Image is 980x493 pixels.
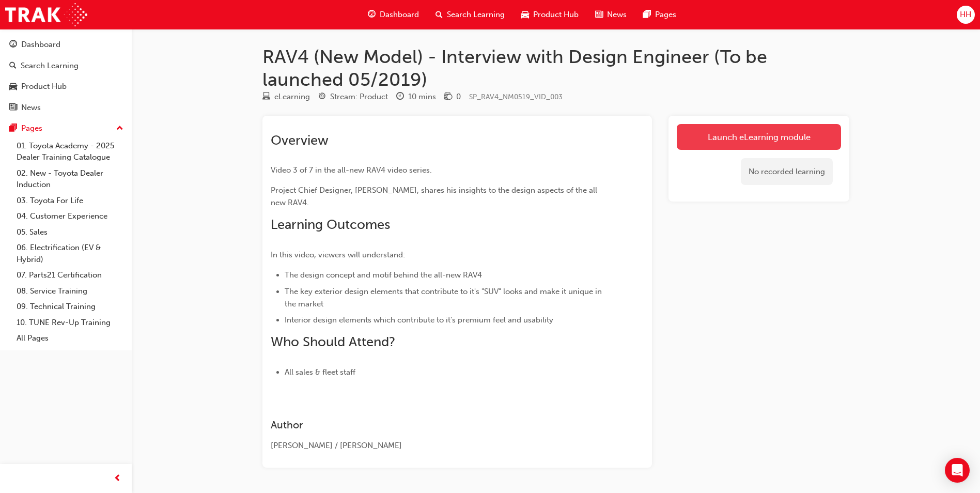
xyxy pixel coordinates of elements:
a: 10. TUNE Rev-Up Training [12,315,128,331]
a: Launch eLearning module [677,124,841,150]
a: 08. Service Training [12,283,128,299]
a: 07. Parts21 Certification [12,267,128,283]
div: Search Learning [21,60,79,72]
h1: RAV4 (New Model) - Interview with Design Engineer (To be launched 05/2019) [262,45,849,90]
span: search-icon [9,61,17,71]
span: guage-icon [368,8,376,21]
a: All Pages [12,330,128,346]
span: Search Learning [447,9,505,21]
span: target-icon [318,93,326,102]
span: Product Hub [533,9,579,21]
span: HH [960,9,971,21]
div: Type [262,90,310,103]
span: car-icon [9,82,17,91]
a: Search Learning [4,56,128,75]
span: clock-icon [396,93,404,102]
span: search-icon [435,8,443,21]
span: Video 3 of 7 in the all-new RAV4 video series. [271,165,432,175]
span: Overview [271,132,329,148]
span: The key exterior design elements that contribute to it's "SUV" looks and make it unique in the ma... [285,287,604,309]
span: Learning resource code [469,93,563,101]
span: news-icon [595,8,603,21]
a: 06. Electrification (EV & Hybrid) [12,240,128,267]
span: In this video, viewers will understand: [271,250,405,259]
span: prev-icon [114,472,121,485]
a: 02. New - Toyota Dealer Induction [12,165,128,193]
a: guage-iconDashboard [360,4,427,25]
a: 04. Customer Experience [12,208,128,224]
div: eLearning [274,91,310,103]
div: No recorded learning [741,158,833,186]
span: Project Chief Designer, [PERSON_NAME], shares his insights to the design aspects of the all new R... [271,186,599,207]
a: 03. Toyota For Life [12,193,128,209]
span: Pages [655,9,676,21]
div: [PERSON_NAME] / [PERSON_NAME] [271,440,606,452]
div: 0 [456,91,461,103]
span: pages-icon [643,8,651,21]
a: pages-iconPages [635,4,685,25]
div: Price [444,90,461,103]
div: Dashboard [21,39,60,51]
span: car-icon [521,8,529,21]
button: Pages [4,119,128,138]
a: car-iconProduct Hub [513,4,587,25]
div: Open Intercom Messenger [945,458,970,483]
a: search-iconSearch Learning [427,4,513,25]
div: Product Hub [21,81,67,93]
div: Stream: Product [330,91,388,103]
span: Interior design elements which contribute to it's premium feel and usability [285,315,553,325]
span: news-icon [9,103,17,113]
img: Trak [5,3,87,26]
div: 10 mins [408,91,436,103]
span: The design concept and motif behind the all-new RAV4 [285,270,482,280]
span: Who Should Attend? [271,334,395,350]
span: pages-icon [9,124,17,133]
div: Stream [318,90,388,103]
button: HH [957,6,975,24]
a: news-iconNews [587,4,635,25]
a: Product Hub [4,77,128,96]
a: 09. Technical Training [12,299,128,315]
button: DashboardSearch LearningProduct HubNews [4,33,128,119]
a: 01. Toyota Academy - 2025 Dealer Training Catalogue [12,138,128,165]
div: Pages [21,122,42,134]
span: up-icon [116,122,123,135]
a: Dashboard [4,35,128,54]
span: Learning Outcomes [271,217,390,233]
span: News [607,9,627,21]
h3: Author [271,419,606,431]
span: Dashboard [380,9,419,21]
span: money-icon [444,93,452,102]
span: guage-icon [9,40,17,50]
div: News [21,102,41,114]
a: News [4,98,128,117]
span: learningResourceType_ELEARNING-icon [262,93,270,102]
div: Duration [396,90,436,103]
a: 05. Sales [12,224,128,240]
span: All sales & fleet staff [285,367,355,377]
